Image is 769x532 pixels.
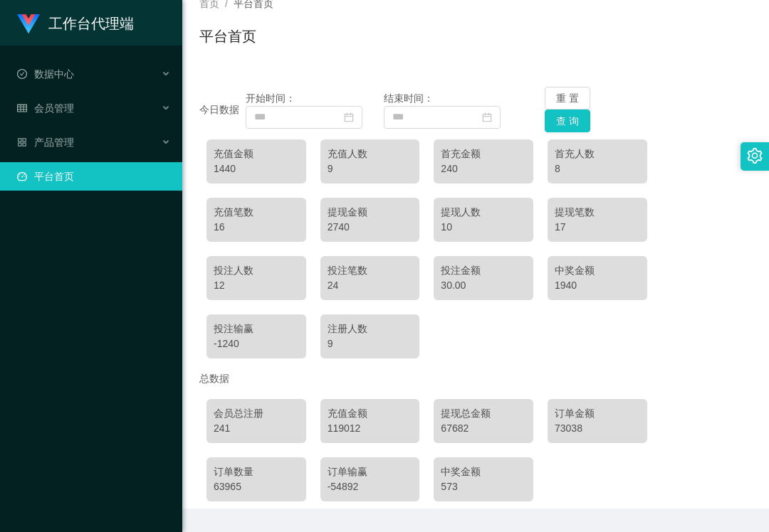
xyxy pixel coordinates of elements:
div: 首充金额 [441,147,526,161]
div: 573 [441,479,526,494]
div: 16 [214,220,299,235]
div: 投注输赢 [214,321,299,336]
div: 提现人数 [441,205,526,220]
div: 提现金额 [328,205,413,220]
h1: 平台首页 [199,26,256,47]
div: 投注金额 [441,263,526,278]
i: 图标: table [17,103,27,113]
div: 投注人数 [214,263,299,278]
div: 订单金额 [555,406,640,421]
div: 241 [214,421,299,436]
div: 中奖金额 [555,263,640,278]
span: 数据中心 [17,68,74,80]
div: 1940 [555,278,640,293]
div: -54892 [328,479,413,494]
div: -1240 [214,336,299,351]
div: 总数据 [199,366,752,392]
div: 充值金额 [328,406,413,421]
div: 10 [441,220,526,235]
div: 240 [441,161,526,176]
span: 结束时间： [384,92,434,104]
i: 图标: check-circle-o [17,69,27,79]
a: 图标: dashboard平台首页 [17,162,171,191]
h1: 工作台代理端 [48,1,134,46]
div: 1440 [214,161,299,176]
div: 24 [328,278,413,293]
div: 充值笔数 [214,205,299,220]
div: 充值人数 [328,147,413,161]
span: 会员管理 [17,102,74,114]
div: 119012 [328,421,413,436]
div: 会员总注册 [214,406,299,421]
div: 订单数量 [214,464,299,479]
div: 订单输赢 [328,464,413,479]
div: 12 [214,278,299,293]
div: 中奖金额 [441,464,526,479]
i: 图标: calendar [482,112,492,122]
img: logo.9652507e.png [17,14,40,34]
span: 开始时间： [246,92,295,104]
div: 提现笔数 [555,205,640,220]
div: 30.00 [441,278,526,293]
div: 8 [555,161,640,176]
i: 图标: calendar [344,112,354,122]
div: 9 [328,161,413,176]
div: 2740 [328,220,413,235]
div: 63965 [214,479,299,494]
span: 产品管理 [17,137,74,148]
button: 重 置 [545,87,590,110]
div: 首充人数 [555,147,640,161]
div: 投注笔数 [328,263,413,278]
a: 工作台代理端 [17,17,134,28]
div: 充值金额 [214,147,299,161]
div: 67682 [441,421,526,436]
div: 提现总金额 [441,406,526,421]
button: 查 询 [545,110,590,132]
i: 图标: setting [747,148,763,164]
div: 17 [555,220,640,235]
div: 9 [328,336,413,351]
i: 图标: appstore-o [17,137,27,147]
div: 今日数据 [199,102,246,117]
div: 73038 [555,421,640,436]
div: 注册人数 [328,321,413,336]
